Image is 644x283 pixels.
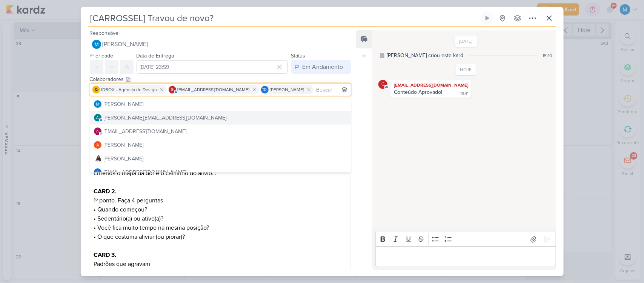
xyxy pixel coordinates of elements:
img: IDBOX - Agência de Design [92,86,100,93]
button: [PERSON_NAME] [90,152,351,165]
div: [PERSON_NAME] [104,100,144,108]
img: MARIANA MIRANDA [94,100,101,108]
label: Responsável [90,30,120,36]
div: Ligar relógio [484,15,490,21]
p: g [381,82,384,87]
p: a [97,171,99,174]
p: Td [263,88,267,92]
p: g [171,88,174,92]
img: Amanda ARAUJO [94,141,101,149]
input: Buscar [315,85,350,94]
p: Entenda o mapa da dor e o caminho do alívio… [94,169,347,178]
div: [PERSON_NAME] [104,155,144,163]
div: giselyrlfreitas@gmail.com [169,86,176,93]
label: Prioridade [90,53,114,59]
div: aline.ferraz@ldigroup.com.br [94,128,101,135]
div: [EMAIL_ADDRESS][DOMAIN_NAME] [392,81,470,89]
div: adrianimarchetti@hotmail.com [94,114,101,121]
button: [PERSON_NAME] [90,97,351,111]
button: Em Andamento [291,60,351,74]
div: Em Andamento [302,62,343,72]
p: 1º ponto. Faça 4 perguntas • Quando começou? • Sedentário(a) ou ativo(a)? • Você fica muito tempo... [94,196,347,250]
span: [EMAIL_ADDRESS][DOMAIN_NAME] [178,86,250,93]
span: IDBOX - Agência de Design [101,86,157,93]
input: Kard Sem Título [88,11,479,25]
div: 15:10 [543,52,552,59]
button: [PERSON_NAME] [90,37,352,51]
p: a [97,130,99,134]
div: Colaboradores [90,75,352,83]
div: [EMAIL_ADDRESS][DOMAIN_NAME] [104,168,187,176]
div: angelicaccoletto@gmail.com [94,168,101,176]
button: a [PERSON_NAME][EMAIL_ADDRESS][DOMAIN_NAME] [90,111,351,124]
p: a [97,116,99,120]
div: giselyrlfreitas@gmail.com [378,80,387,89]
img: MARIANA MIRANDA [92,40,101,49]
div: [PERSON_NAME] [104,141,144,149]
span: [PERSON_NAME] [270,86,304,93]
button: a [EMAIL_ADDRESS][DOMAIN_NAME] [90,124,351,138]
input: Select a date [137,60,288,74]
span: [PERSON_NAME] [103,40,148,49]
div: 19:41 [460,91,469,97]
label: Data de Entrega [137,53,174,59]
div: Editor editing area: main [375,246,556,267]
strong: CARD 3. [94,251,116,259]
strong: CARD 2. [94,188,117,195]
div: Conteúdo Aprovado! [394,89,442,95]
div: [PERSON_NAME] criou este kard [387,51,463,59]
label: Status [291,53,305,59]
button: [PERSON_NAME] [90,138,351,152]
div: [PERSON_NAME][EMAIL_ADDRESS][DOMAIN_NAME] [104,114,227,122]
div: [EMAIL_ADDRESS][DOMAIN_NAME] [104,128,187,135]
img: Amannda Primo [94,155,101,162]
button: a [EMAIL_ADDRESS][DOMAIN_NAME] [90,165,351,179]
div: Editor toolbar [375,232,556,247]
div: Thais de carvalho [261,86,269,93]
